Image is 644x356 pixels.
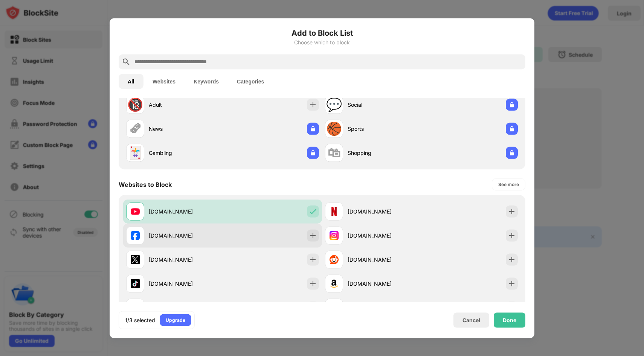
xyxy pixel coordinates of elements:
button: Categories [228,74,273,89]
div: 🗞 [129,121,142,136]
img: favicons [330,231,339,240]
div: 🃏 [127,145,143,161]
div: [DOMAIN_NAME] [149,232,223,239]
div: Sports [348,125,421,133]
div: 🛍 [328,145,340,161]
button: Websites [143,74,185,89]
div: [DOMAIN_NAME] [348,232,421,239]
div: Upgrade [166,316,185,324]
div: 1/3 selected [125,316,155,324]
div: Gambling [149,149,223,157]
div: See more [498,180,519,188]
h6: Add to Block List [119,27,525,38]
img: search.svg [122,57,131,66]
div: [DOMAIN_NAME] [149,256,223,264]
div: [DOMAIN_NAME] [149,208,223,215]
button: Keywords [185,74,228,89]
div: Social [348,101,421,109]
div: Cancel [462,317,480,323]
div: 💬 [326,97,342,112]
div: 🔞 [127,97,143,112]
div: [DOMAIN_NAME] [348,256,421,264]
div: Choose which to block [119,39,525,45]
div: [DOMAIN_NAME] [348,280,421,288]
img: favicons [330,255,339,264]
div: [DOMAIN_NAME] [348,208,421,215]
img: favicons [131,207,140,216]
button: All [119,74,143,89]
div: [DOMAIN_NAME] [149,280,223,288]
div: Websites to Block [119,180,172,188]
img: favicons [330,207,339,216]
div: Done [503,317,516,323]
div: Shopping [348,149,421,157]
img: favicons [131,255,140,264]
img: favicons [131,279,140,288]
div: News [149,125,223,133]
div: Adult [149,101,223,109]
img: favicons [131,231,140,240]
div: 🏀 [326,121,342,136]
img: favicons [330,279,339,288]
